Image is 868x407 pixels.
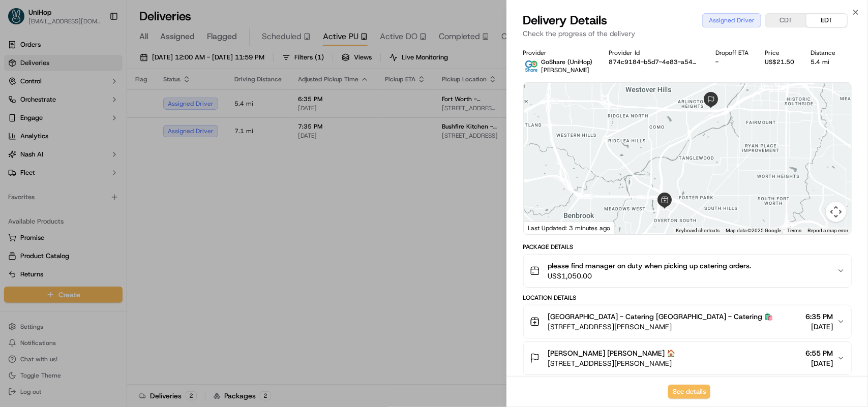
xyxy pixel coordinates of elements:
div: Distance [811,49,835,57]
div: We're available if you need us! [46,107,140,115]
div: US$21.50 [765,58,794,66]
a: 📗Knowledge Base [6,223,82,241]
div: Price [765,49,794,57]
input: Got a question? Start typing here... [26,66,183,76]
span: [PERSON_NAME] [32,185,82,193]
span: please find manager on duty when picking up catering orders. [548,261,752,271]
span: Delivery Details [523,12,608,28]
span: • [84,185,88,193]
button: [PERSON_NAME] [PERSON_NAME] 🏠[STREET_ADDRESS][PERSON_NAME]6:55 PM[DATE] [524,342,851,374]
button: EDT [806,14,847,27]
div: Package Details [523,243,852,251]
span: [PERSON_NAME] [32,158,82,166]
span: [STREET_ADDRESS][PERSON_NAME] [548,322,773,332]
span: 6:55 PM [805,348,833,358]
span: Pylon [101,252,123,260]
img: 1736555255976-a54dd68f-1ca7-489b-9aae-adbdc363a1c4 [10,97,28,115]
img: 1736555255976-a54dd68f-1ca7-489b-9aae-adbdc363a1c4 [20,185,28,194]
button: Map camera controls [826,202,846,222]
div: Last Updated: 3 minutes ago [524,222,615,234]
div: 5.4 mi [811,58,835,66]
button: please find manager on duty when picking up catering orders.US$1,050.00 [524,255,851,287]
span: • [84,158,88,166]
a: 💻API Documentation [82,223,167,241]
img: 1736555255976-a54dd68f-1ca7-489b-9aae-adbdc363a1c4 [20,158,28,166]
button: See all [158,130,185,142]
a: Report a map error [807,228,848,233]
a: Powered byPylon [72,252,123,260]
span: [PERSON_NAME] [PERSON_NAME] 🏠 [548,348,676,358]
div: Past conversations [10,132,68,140]
a: Terms (opens in new tab) [787,228,801,233]
span: [DATE] [90,158,111,166]
button: CDT [766,14,806,27]
span: [GEOGRAPHIC_DATA] - Catering [GEOGRAPHIC_DATA] - Catering 🛍️ [548,311,773,322]
div: 💻 [86,228,94,236]
button: Start new chat [173,100,185,112]
span: [DATE] [805,358,833,368]
a: Open this area in Google Maps (opens a new window) [526,221,560,234]
p: GoShare (UniHop) [542,58,593,66]
div: Provider [523,49,593,57]
div: - [715,58,749,66]
p: Welcome 👋 [10,41,185,57]
span: Knowledge Base [20,227,78,237]
img: Nash [10,10,31,30]
span: US$1,050.00 [548,271,752,281]
img: 8016278978528_b943e370aa5ada12b00a_72.png [21,97,40,115]
img: Asif Zaman Khan [10,148,26,164]
div: Start new chat [46,97,167,107]
span: [STREET_ADDRESS][PERSON_NAME] [548,358,676,368]
img: goshare_logo.png [523,58,540,74]
p: Check the progress of the delivery [523,28,852,39]
div: Dropoff ETA [715,49,749,57]
span: 6:35 PM [805,311,833,322]
span: API Documentation [96,227,163,237]
div: Provider Id [609,49,699,57]
img: Google [526,221,560,234]
button: See details [668,385,710,399]
span: [DATE] [805,322,833,332]
span: Map data ©2025 Google [726,228,781,233]
button: [GEOGRAPHIC_DATA] - Catering [GEOGRAPHIC_DATA] - Catering 🛍️[STREET_ADDRESS][PERSON_NAME]6:35 PM[... [524,305,851,338]
button: 874c9184-b5d7-4e83-a548-d1485a749e07 [609,58,699,66]
div: 📗 [10,228,18,236]
span: [PERSON_NAME] [542,66,590,74]
img: Brigitte Vinadas [10,175,26,192]
div: Location Details [523,294,852,302]
span: [DATE] [90,185,111,193]
button: Keyboard shortcuts [676,227,720,234]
